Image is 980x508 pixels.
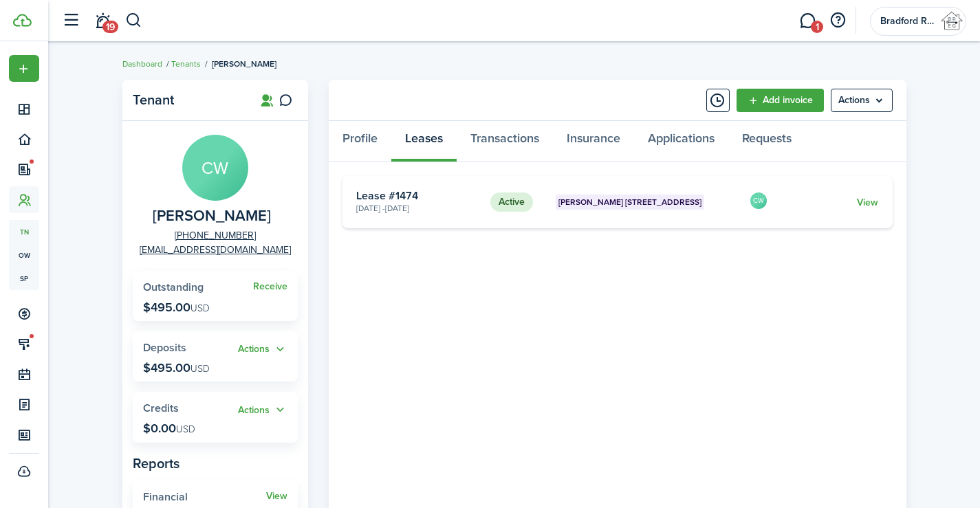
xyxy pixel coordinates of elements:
button: Actions [238,342,287,357]
a: View [857,195,878,210]
a: Tenants [171,58,201,70]
button: Open menu [238,402,287,418]
a: Profile [329,121,391,162]
a: Transactions [457,121,553,162]
status: Active [490,192,533,212]
panel-main-title: Tenant [133,92,243,108]
a: [PHONE_NUMBER] [175,228,256,243]
a: ow [9,243,39,267]
avatar-text: CW [182,135,248,201]
img: Bradford Real Estate Group [941,10,963,32]
a: sp [9,267,39,290]
a: Notifications [89,3,116,38]
menu-btn: Actions [831,89,893,112]
span: USD [190,301,210,316]
p: $495.00 [143,300,210,314]
span: 1 [811,21,823,33]
span: USD [176,422,195,437]
a: Requests [728,121,805,162]
widget-stats-title: Financial [143,491,266,503]
span: 19 [102,21,118,33]
span: [PERSON_NAME] [212,58,276,70]
panel-main-subtitle: Reports [133,453,298,474]
span: Bradford Real Estate Group [880,16,935,26]
a: Applications [634,121,728,162]
span: Credits [143,400,179,416]
button: Open sidebar [58,8,84,34]
a: [EMAIL_ADDRESS][DOMAIN_NAME] [140,243,291,257]
span: USD [190,362,210,376]
a: Add invoice [737,89,824,112]
img: TenantCloud [13,14,32,27]
card-description: [DATE] - [DATE] [356,202,480,214]
button: Open menu [831,89,893,112]
button: Open menu [9,55,39,82]
span: Deposits [143,340,186,355]
span: Outstanding [143,279,204,295]
button: Open resource center [826,9,849,32]
span: [PERSON_NAME] [STREET_ADDRESS] [558,196,701,208]
a: Insurance [553,121,634,162]
a: Receive [253,281,287,292]
button: Actions [238,402,287,418]
button: Search [125,9,142,32]
a: Messaging [794,3,820,38]
a: Dashboard [122,58,162,70]
a: View [266,491,287,502]
a: tn [9,220,39,243]
span: CL Wiley [153,208,271,225]
p: $495.00 [143,361,210,375]
button: Timeline [706,89,730,112]
p: $0.00 [143,421,195,435]
button: Open menu [238,342,287,357]
card-title: Lease #1474 [356,190,480,202]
